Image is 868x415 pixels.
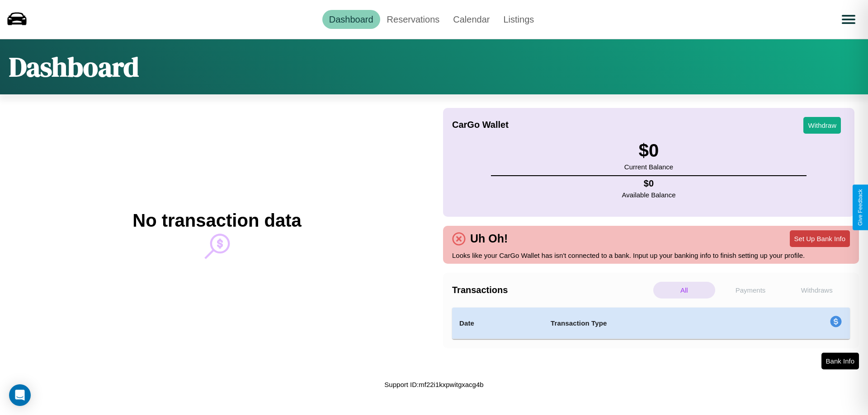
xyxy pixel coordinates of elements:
h4: Transaction Type [551,318,756,329]
h1: Dashboard [9,48,139,85]
h4: Uh Oh! [466,232,512,245]
h2: No transaction data [132,210,301,231]
a: Dashboard [322,10,380,29]
p: All [653,282,715,298]
button: Set Up Bank Info [790,230,850,247]
p: Looks like your CarGo Wallet has isn't connected to a bank. Input up your banking info to finish ... [452,249,850,261]
button: Bank Info [821,353,859,369]
p: Payments [720,282,782,298]
p: Current Balance [624,161,673,173]
a: Calendar [446,10,496,29]
h4: $ 0 [622,178,676,189]
div: Open Intercom Messenger [9,384,31,406]
h3: $ 0 [624,140,673,161]
h4: Date [459,318,536,329]
button: Open menu [836,7,861,32]
button: Withdraw [803,117,841,134]
p: Available Balance [622,189,676,201]
div: Give Feedback [857,189,863,226]
h4: CarGo Wallet [452,120,509,130]
a: Listings [496,10,541,29]
table: simple table [452,308,850,339]
p: Support ID: mf22i1kxpwitgxacg4b [384,378,483,391]
p: Withdraws [786,282,848,298]
a: Reservations [380,10,447,29]
h4: Transactions [452,285,651,295]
